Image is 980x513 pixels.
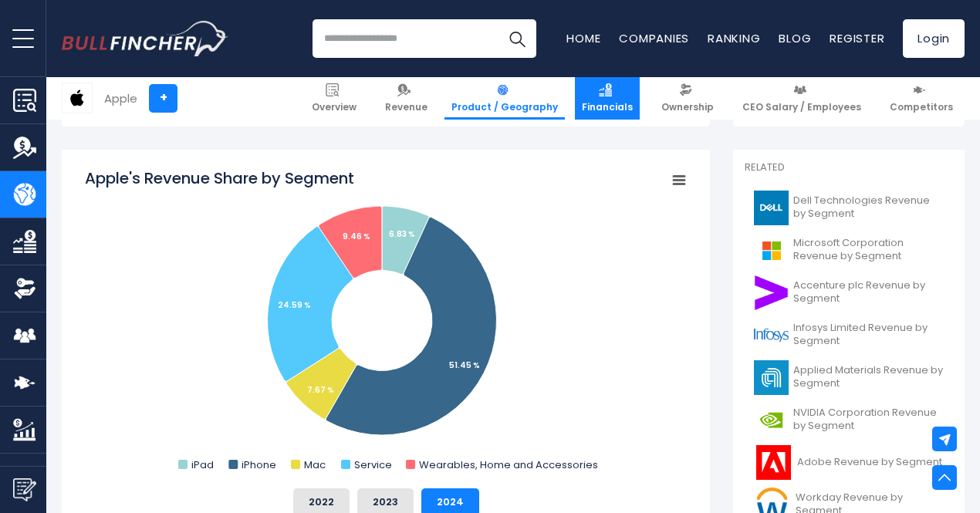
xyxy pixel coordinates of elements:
[85,167,687,476] svg: Apple's Revenue Share by Segment
[449,359,480,371] tspan: 51.45 %
[619,30,689,46] a: Companies
[745,399,953,441] a: NVIDIA Corporation Revenue by Segment
[754,360,789,395] img: AMAT logo
[754,445,792,480] img: ADBE logo
[883,77,960,120] a: Competitors
[830,30,884,46] a: Register
[63,83,92,113] img: AAPL logo
[343,231,370,242] tspan: 9.46 %
[661,101,714,113] span: Ownership
[278,299,311,311] tspan: 24.59 %
[312,101,357,113] span: Overview
[498,19,536,58] button: Search
[797,456,942,469] span: Adobe Revenue by Segment
[745,356,953,399] a: Applied Materials Revenue by Segment
[793,407,944,433] span: NVIDIA Corporation Revenue by Segment
[451,101,558,113] span: Product / Geography
[735,77,868,120] a: CEO Salary / Employees
[793,237,944,263] span: Microsoft Corporation Revenue by Segment
[754,403,789,437] img: NVDA logo
[242,457,276,472] text: iPhone
[419,457,598,472] text: Wearables, Home and Accessories
[191,457,214,472] text: iPad
[754,275,789,310] img: ACN logo
[104,89,137,107] div: Apple
[745,441,953,484] a: Adobe Revenue by Segment
[903,19,965,58] a: Login
[793,322,944,348] span: Infosys Limited Revenue by Segment
[793,194,944,221] span: Dell Technologies Revenue by Segment
[149,84,177,113] a: +
[13,277,36,300] img: Ownership
[307,384,334,396] tspan: 7.67 %
[305,77,363,120] a: Overview
[890,101,953,113] span: Competitors
[745,187,953,229] a: Dell Technologies Revenue by Segment
[754,233,789,268] img: MSFT logo
[575,77,640,120] a: Financials
[754,318,789,353] img: INFY logo
[745,272,953,314] a: Accenture plc Revenue by Segment
[378,77,434,120] a: Revenue
[654,77,721,120] a: Ownership
[708,30,760,46] a: Ranking
[745,314,953,356] a: Infosys Limited Revenue by Segment
[389,228,415,240] tspan: 6.83 %
[793,279,944,305] span: Accenture plc Revenue by Segment
[745,229,953,272] a: Microsoft Corporation Revenue by Segment
[779,30,811,46] a: Blog
[745,161,953,174] p: Related
[62,21,228,56] img: Bullfincher logo
[385,101,427,113] span: Revenue
[754,191,789,225] img: DELL logo
[566,30,600,46] a: Home
[793,364,944,390] span: Applied Materials Revenue by Segment
[444,77,565,120] a: Product / Geography
[582,101,633,113] span: Financials
[354,457,392,472] text: Service
[85,167,354,189] tspan: Apple's Revenue Share by Segment
[742,101,861,113] span: CEO Salary / Employees
[304,457,326,472] text: Mac
[62,21,228,56] a: Go to homepage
